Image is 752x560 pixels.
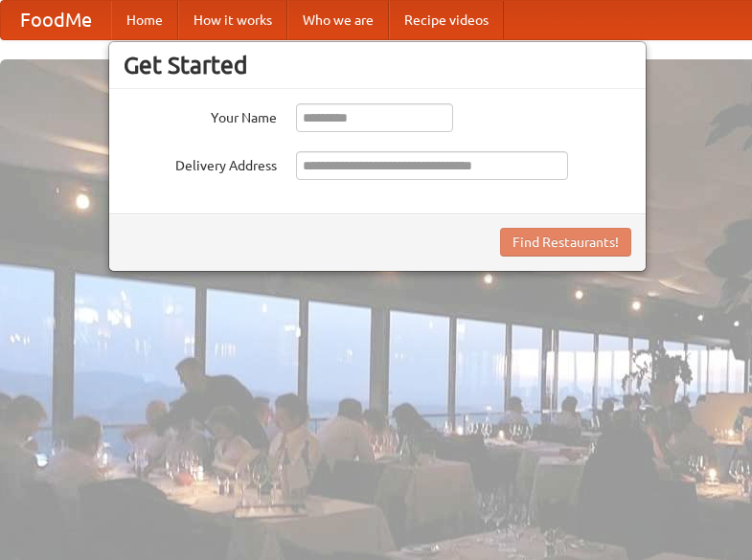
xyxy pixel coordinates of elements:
[500,228,631,257] button: Find Restaurants!
[1,1,111,39] a: FoodMe
[111,1,178,39] a: Home
[124,51,631,79] h3: Get Started
[389,1,504,39] a: Recipe videos
[124,151,277,175] label: Delivery Address
[178,1,287,39] a: How it works
[287,1,389,39] a: Who we are
[124,103,277,127] label: Your Name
